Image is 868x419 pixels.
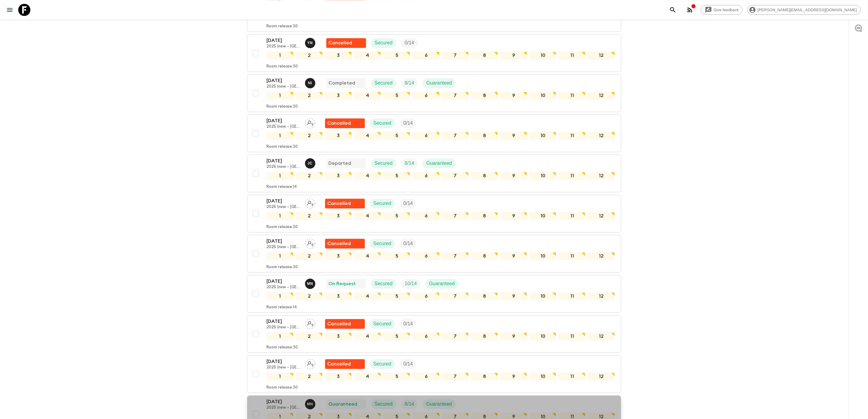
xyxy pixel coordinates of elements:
span: [PERSON_NAME][EMAIL_ADDRESS][DOMAIN_NAME] [754,8,860,12]
div: Trip Fill [400,118,417,128]
div: 6 [413,51,439,59]
div: 2 [296,92,323,99]
p: Secured [373,119,392,127]
div: 2 [296,332,323,340]
p: 8 / 14 [405,160,414,167]
p: 2025 (new – [GEOGRAPHIC_DATA]) [267,285,300,290]
p: M N [307,281,313,286]
p: Room release: 30 [267,265,298,270]
div: 8 [471,132,498,140]
div: 6 [413,172,439,180]
div: 5 [383,92,410,99]
div: 12 [588,372,615,380]
div: 1 [267,172,293,180]
div: 9 [500,212,527,220]
button: menu [4,4,16,16]
p: 0 / 14 [403,200,413,207]
div: 7 [442,51,469,59]
p: Room release: 30 [267,144,298,149]
div: 8 [471,252,498,260]
div: 6 [413,132,439,140]
div: 11 [559,332,585,340]
div: Trip Fill [401,158,418,168]
div: 5 [383,372,410,380]
p: 2025 (new – [GEOGRAPHIC_DATA]) [267,325,300,330]
p: Room release: 30 [267,104,298,109]
div: Secured [370,319,395,329]
div: 4 [354,172,381,180]
div: 11 [559,92,585,99]
div: 5 [383,332,410,340]
div: Secured [371,38,396,48]
div: Secured [371,399,396,409]
div: 11 [559,51,585,59]
div: Flash Pack cancellation [325,199,365,208]
button: [DATE]2025 (new – [GEOGRAPHIC_DATA])Assign pack leaderFlash Pack cancellationSecuredTrip Fill1234... [247,315,621,353]
p: Secured [373,360,392,368]
span: Yo Nemoto [305,40,317,44]
button: YN [305,38,317,48]
div: 4 [354,212,381,220]
div: 8 [471,212,498,220]
span: Naoya Ishida [305,80,317,85]
p: [DATE] [267,318,300,325]
div: 3 [325,212,352,220]
div: 12 [588,292,615,300]
p: 8 / 14 [405,400,414,408]
div: 6 [413,372,439,380]
p: [DATE] [267,237,300,245]
p: 0 / 14 [403,240,413,247]
div: 7 [442,332,469,340]
span: Assign pack leader [305,320,315,325]
button: MN [305,399,317,409]
p: M N [307,402,313,407]
div: 7 [442,292,469,300]
div: 3 [325,51,352,59]
div: 6 [413,252,439,260]
p: Completed [329,79,355,87]
div: 3 [325,332,352,340]
div: Secured [371,279,396,289]
p: 2025 (new – [GEOGRAPHIC_DATA]) [267,245,300,250]
button: [DATE]2025 (new – [GEOGRAPHIC_DATA])Maho NagaredaOn RequestSecuredTrip FillGuaranteed123456789101... [247,275,621,313]
div: [PERSON_NAME][EMAIL_ADDRESS][DOMAIN_NAME] [747,5,861,15]
div: Flash Pack cancellation [325,118,365,128]
p: Guaranteed [429,280,455,287]
span: Give feedback [710,8,742,12]
p: Room release: 30 [267,345,298,350]
p: Cancelled [328,119,351,127]
p: [DATE] [267,197,300,205]
p: [DATE] [267,117,300,124]
p: Cancelled [328,240,351,247]
p: Departed [329,160,352,167]
div: Secured [370,239,395,248]
div: 11 [559,372,585,380]
div: 9 [500,172,527,180]
p: 2025 (new – [GEOGRAPHIC_DATA]) [267,84,300,89]
div: 3 [325,252,352,260]
div: Trip Fill [400,239,417,248]
div: 9 [500,292,527,300]
div: 7 [442,372,469,380]
div: 8 [471,372,498,380]
p: Cancelled [328,360,351,368]
span: Maho Nagareda [305,401,317,406]
div: 8 [471,51,498,59]
span: Juno Choi [305,160,317,165]
div: 2 [296,172,323,180]
span: Assign pack leader [305,361,315,365]
div: 10 [530,132,556,140]
div: 4 [354,132,381,140]
span: Assign pack leader [305,240,315,245]
div: 11 [559,212,585,220]
div: 9 [500,51,527,59]
p: Room release: 30 [267,385,298,390]
div: 12 [588,132,615,140]
div: 12 [588,51,615,59]
div: 2 [296,132,323,140]
div: 12 [588,332,615,340]
p: [DATE] [267,398,300,405]
div: Secured [370,359,395,369]
div: 8 [471,332,498,340]
p: [DATE] [267,157,300,164]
